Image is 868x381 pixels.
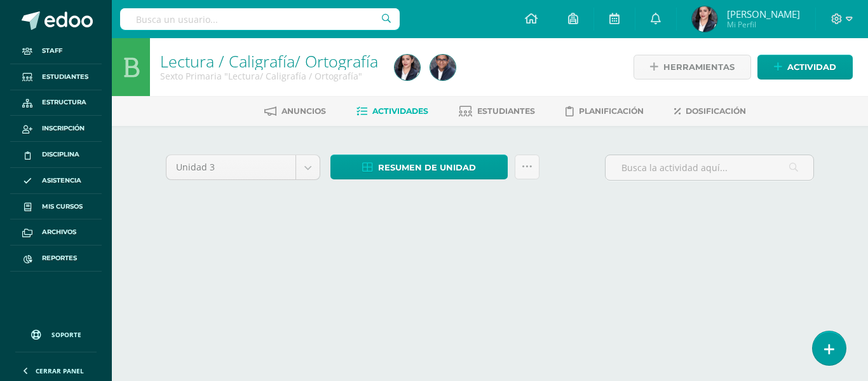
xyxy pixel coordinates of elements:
span: Mis cursos [42,202,83,212]
span: Herramientas [663,55,735,79]
a: Asistencia [10,168,102,194]
span: Soporte [51,330,81,339]
span: Estudiantes [42,72,88,82]
span: Mi Perfil [727,19,800,30]
img: d50305e4fddf3b70d8743af4142b0d2e.png [692,6,717,32]
a: Anuncios [264,101,326,121]
a: Estudiantes [459,101,535,121]
span: Estudiantes [477,106,535,116]
span: Asistencia [42,176,81,186]
span: Dosificación [686,106,746,116]
span: Archivos [42,227,76,237]
a: Actividades [356,101,428,121]
span: Cerrar panel [36,366,84,375]
input: Busca la actividad aquí... [606,155,813,180]
a: Estudiantes [10,64,102,90]
a: Disciplina [10,142,102,168]
a: Estructura [10,90,102,116]
a: Reportes [10,246,102,272]
span: Disciplina [42,149,79,160]
a: Herramientas [634,55,751,80]
input: Busca un usuario... [120,8,400,30]
a: Resumen de unidad [330,155,508,179]
span: Anuncios [281,106,326,116]
span: Unidad 3 [176,155,286,179]
span: Resumen de unidad [378,156,476,179]
div: Sexto Primaria 'Lectura/ Caligrafía / Ortografía' [160,70,379,82]
a: Mis cursos [10,194,102,220]
span: Planificación [579,106,644,116]
span: [PERSON_NAME] [727,8,800,20]
a: Archivos [10,219,102,246]
img: b509b9abb35f45726e3a9d23e0f1d0ec.png [430,55,456,80]
a: Planificación [566,101,644,121]
a: Inscripción [10,116,102,142]
a: Dosificación [674,101,746,121]
img: d50305e4fddf3b70d8743af4142b0d2e.png [395,55,420,80]
span: Actividades [372,106,428,116]
span: Inscripción [42,123,85,134]
a: Actividad [757,55,853,80]
span: Reportes [42,253,77,263]
a: Soporte [15,317,97,349]
a: Unidad 3 [166,155,320,179]
a: Staff [10,38,102,64]
span: Estructura [42,97,86,107]
span: Actividad [787,55,836,79]
a: Lectura / Caligrafía/ Ortografía [160,50,378,72]
h1: Lectura / Caligrafía/ Ortografía [160,52,379,70]
span: Staff [42,46,62,56]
